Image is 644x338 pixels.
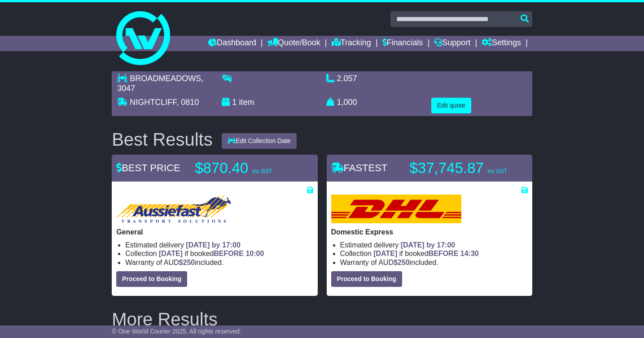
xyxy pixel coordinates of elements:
[112,309,532,329] h2: More Results
[125,241,313,249] li: Estimated delivery
[232,98,237,107] span: 1
[159,250,183,257] span: [DATE]
[332,36,371,51] a: Tracking
[373,250,478,257] span: if booked
[373,250,397,257] span: [DATE]
[434,36,470,51] a: Support
[488,168,507,174] span: inc GST
[159,250,264,257] span: if booked
[183,259,195,266] span: 250
[482,36,521,51] a: Settings
[222,133,297,149] button: Edit Collection Date
[337,98,357,107] span: 1,000
[398,259,410,266] span: 250
[331,271,402,287] button: Proceed to Booking
[117,74,203,93] span: , 3047
[410,159,522,177] p: $37,745.87
[340,258,528,267] li: Warranty of AUD included.
[337,74,357,83] span: 2.057
[267,36,320,51] a: Quote/Book
[179,259,195,266] span: $
[340,241,528,249] li: Estimated delivery
[253,168,272,174] span: inc GST
[331,228,528,236] p: Domestic Express
[331,195,461,223] img: DHL: Domestic Express
[112,328,241,335] span: © One World Courier 2025. All rights reserved.
[429,250,459,257] span: BEFORE
[401,241,456,249] span: [DATE] by 17:00
[208,36,256,51] a: Dashboard
[116,195,231,223] img: Aussiefast Transport: General
[195,159,307,177] p: $870.40
[186,241,241,249] span: [DATE] by 17:00
[394,259,410,266] span: $
[125,249,313,258] li: Collection
[214,250,244,257] span: BEFORE
[176,98,199,107] span: , 0810
[340,249,528,258] li: Collection
[125,258,313,267] li: Warranty of AUD included.
[239,98,254,107] span: item
[130,98,176,107] span: NIGHTCLIFF
[116,228,313,236] p: General
[130,74,201,83] span: BROADMEADOWS
[245,250,264,257] span: 10:00
[116,271,187,287] button: Proceed to Booking
[382,36,423,51] a: Financials
[460,250,479,257] span: 14:30
[431,98,471,113] button: Edit quote
[331,162,388,173] span: FASTEST
[107,130,217,149] div: Best Results
[116,162,180,173] span: BEST PRICE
